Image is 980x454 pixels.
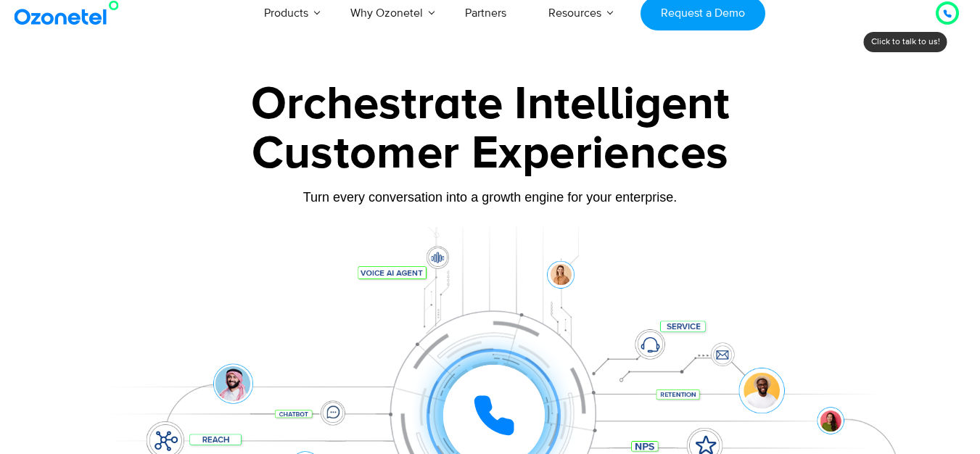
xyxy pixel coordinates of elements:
[37,81,944,128] div: Orchestrate Intelligent
[37,119,944,189] div: Customer Experiences
[37,189,944,205] div: Turn every conversation into a growth engine for your enterprise.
